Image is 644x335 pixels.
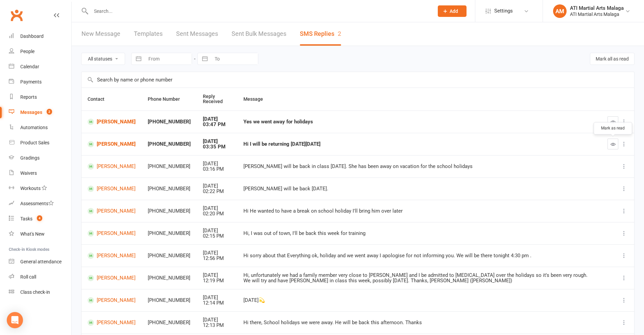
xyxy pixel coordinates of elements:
a: Payments [9,74,71,90]
div: [DATE] [203,228,231,234]
div: Workouts [20,186,41,191]
a: Reports [9,90,71,105]
div: [DATE] [203,116,231,122]
div: [DATE] [203,161,231,167]
div: 02:22 PM [203,189,231,194]
a: [PERSON_NAME] [88,208,136,214]
div: Hi sorry about that Everything ok, holiday and we went away I apologise for not informing you. We... [243,253,595,259]
th: Message [237,88,601,111]
div: ATI Martial Arts Malaga [570,5,624,11]
a: SMS Replies2 [300,22,341,46]
div: Waivers [20,170,37,176]
div: 03:16 PM [203,166,231,172]
a: [PERSON_NAME] [88,253,136,259]
a: Automations [9,120,71,135]
a: Calendar [9,59,71,74]
button: Add [438,5,467,17]
div: 12:14 PM [203,300,231,306]
div: 2 [338,30,341,37]
div: 03:35 PM [203,144,231,150]
a: Waivers [9,166,71,181]
div: Hi there, School holidays we were away. He will be back this afternoon. Thanks [243,320,595,326]
div: [DATE] [203,272,231,278]
div: What's New [20,231,45,237]
div: 02:15 PM [203,233,231,239]
th: Phone Number [142,88,197,111]
div: People [20,49,34,54]
div: Product Sales [20,140,49,145]
div: [PHONE_NUMBER] [148,141,191,147]
span: 2 [47,109,52,115]
a: Roll call [9,269,71,285]
div: AM [553,4,567,18]
span: Settings [494,3,513,19]
a: [PERSON_NAME] [88,230,136,237]
input: From [145,53,192,65]
div: Messages [20,110,42,115]
div: [PHONE_NUMBER] [148,164,191,169]
div: [PHONE_NUMBER] [148,119,191,125]
a: [PERSON_NAME] [88,186,136,192]
div: [PHONE_NUMBER] [148,275,191,281]
div: Reports [20,94,37,100]
div: Roll call [20,274,36,280]
input: To [211,53,258,65]
div: [DATE] [203,317,231,323]
a: New Message [81,22,120,46]
a: [PERSON_NAME] [88,319,136,326]
div: [PHONE_NUMBER] [148,186,191,192]
div: [PHONE_NUMBER] [148,208,191,214]
a: [PERSON_NAME] [88,119,136,125]
div: 12:19 PM [203,278,231,284]
a: Gradings [9,150,71,166]
div: 12:13 PM [203,322,231,328]
a: General attendance kiosk mode [9,254,71,269]
div: 12:56 PM [203,256,231,261]
div: ATI Martial Arts Malaga [570,11,624,17]
div: Tasks [20,216,32,221]
div: [DATE] [203,183,231,189]
div: [DATE] [203,250,231,256]
a: [PERSON_NAME] [88,297,136,304]
div: Yes we went away for holidays [243,119,595,125]
div: Hi He wanted to have a break on school holiday I'll bring him over later [243,208,595,214]
a: Sent Bulk Messages [232,22,286,46]
div: Hi, I was out of town, I'll be back this week for training [243,231,595,236]
div: 02:20 PM [203,211,231,217]
div: [PHONE_NUMBER] [148,297,191,303]
a: Templates [134,22,163,46]
div: [DATE] [203,206,231,211]
div: Class check-in [20,289,50,295]
div: [DATE] [203,139,231,144]
a: What's New [9,226,71,242]
a: [PERSON_NAME] [88,163,136,170]
div: [DATE] [203,295,231,301]
span: 4 [37,215,42,221]
div: [PHONE_NUMBER] [148,320,191,326]
div: Hi I will be returning [DATE][DATE] [243,141,595,147]
div: [DATE]💫 [243,297,595,303]
div: Calendar [20,64,39,69]
a: Dashboard [9,29,71,44]
a: Class kiosk mode [9,285,71,300]
a: Workouts [9,181,71,196]
a: [PERSON_NAME] [88,275,136,281]
div: General attendance [20,259,62,264]
a: People [9,44,71,59]
div: Payments [20,79,42,85]
a: Assessments [9,196,71,211]
div: Dashboard [20,33,44,39]
div: [PHONE_NUMBER] [148,253,191,259]
th: Reply Received [197,88,237,111]
a: Tasks 4 [9,211,71,226]
div: Hi, unfortunately we had a family member very close to [PERSON_NAME] and I be admitted to [MEDICA... [243,272,595,284]
a: Messages 2 [9,105,71,120]
th: Contact [81,88,142,111]
div: [PHONE_NUMBER] [148,231,191,236]
input: Search by name or phone number [81,72,634,88]
a: Sent Messages [176,22,218,46]
span: Add [450,8,458,14]
div: [PERSON_NAME] will be back [DATE]. [243,186,595,192]
a: Product Sales [9,135,71,150]
a: [PERSON_NAME] [88,141,136,147]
